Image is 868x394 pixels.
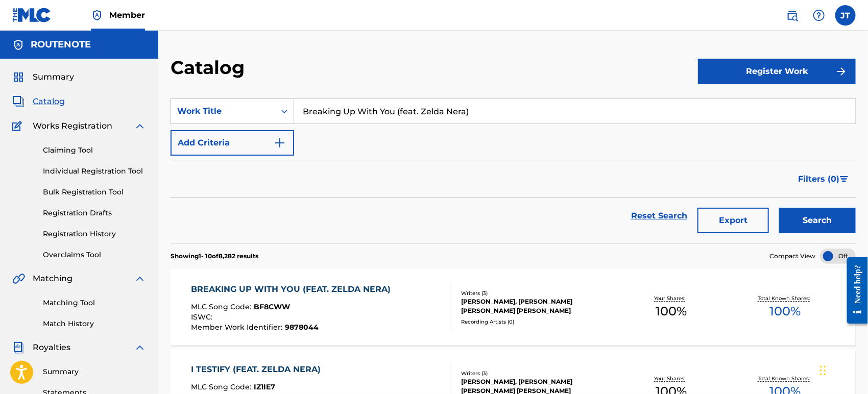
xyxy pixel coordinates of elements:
div: [PERSON_NAME], [PERSON_NAME] [PERSON_NAME] [PERSON_NAME] [461,297,614,315]
span: MLC Song Code : [191,382,254,391]
p: Total Known Shares: [758,294,812,302]
form: Search Form [171,98,856,243]
a: Registration Drafts [43,208,146,218]
a: SummarySummary [12,71,74,83]
div: I TESTIFY (FEAT. ZELDA NERA) [191,363,326,376]
img: MLC Logo [12,8,52,22]
button: Export [697,208,769,233]
p: Total Known Shares: [758,375,812,382]
img: 9d2ae6d4665cec9f34b9.svg [274,137,286,149]
span: ISWC : [191,312,215,322]
img: Summary [12,71,25,83]
img: expand [134,120,146,132]
div: Writers ( 3 ) [461,289,614,297]
p: Showing 1 - 10 of 8,282 results [171,252,258,261]
button: Add Criteria [171,130,294,156]
a: BREAKING UP WITH YOU (FEAT. ZELDA NERA)MLC Song Code:BF8CWWISWC:Member Work Identifier:9878044Wri... [171,269,856,346]
iframe: Chat Widget [817,345,868,394]
span: BF8CWW [254,302,290,311]
span: IZ1IE7 [254,382,275,391]
div: BREAKING UP WITH YOU (FEAT. ZELDA NERA) [191,283,396,295]
div: Writers ( 3 ) [461,370,614,377]
a: Individual Registration Tool [43,166,146,177]
span: 100 % [656,302,687,321]
div: Drag [820,355,826,386]
div: User Menu [835,5,856,26]
p: Your Shares: [654,294,688,302]
h5: ROUTENOTE [31,39,91,51]
a: Claiming Tool [43,145,146,156]
img: Works Registration [12,120,26,132]
button: Register Work [698,59,856,84]
img: search [786,9,799,21]
a: Reset Search [626,205,692,227]
img: expand [134,341,146,354]
a: Match History [43,318,146,329]
a: CatalogCatalog [12,95,65,108]
img: help [813,9,825,21]
span: Summary [33,71,74,83]
div: Recording Artists ( 0 ) [461,318,614,326]
img: Accounts [12,39,25,51]
span: Compact View [769,252,815,261]
span: 100 % [769,302,801,321]
span: Catalog [33,95,65,108]
span: Filters ( 0 ) [798,173,839,185]
a: Public Search [782,5,803,26]
a: Summary [43,366,146,377]
img: filter [840,176,849,182]
img: Top Rightsholder [91,9,103,21]
span: Matching [33,273,73,285]
span: Royalties [33,341,70,354]
iframe: Resource Center [839,249,868,331]
span: 9878044 [285,323,319,332]
span: Member [109,9,145,21]
div: Work Title [177,105,269,117]
img: Royalties [12,341,25,354]
span: MLC Song Code : [191,302,254,311]
img: Matching [12,273,25,285]
button: Search [779,208,856,233]
div: Help [809,5,829,26]
img: f7272a7cc735f4ea7f67.svg [835,65,848,78]
span: Works Registration [33,120,112,132]
a: Overclaims Tool [43,250,146,260]
a: Registration History [43,229,146,239]
span: Member Work Identifier : [191,323,285,332]
p: Your Shares: [654,375,688,382]
button: Filters (0) [792,166,856,192]
a: Bulk Registration Tool [43,187,146,198]
a: Matching Tool [43,298,146,308]
img: Catalog [12,95,25,108]
img: expand [134,273,146,285]
h2: Catalog [171,56,250,79]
